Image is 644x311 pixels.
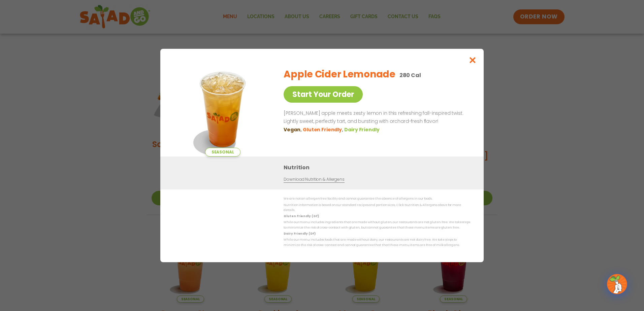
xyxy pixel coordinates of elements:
[284,214,319,218] strong: Gluten Friendly (GF)
[284,203,470,213] p: Nutrition information is based on our standard recipes and portion sizes. Click Nutrition & Aller...
[284,67,395,81] h2: Apple Cider Lemonade
[284,126,303,133] li: Vegan
[344,126,381,133] li: Dairy Friendly
[175,62,270,157] img: Featured product photo for Apple Cider Lemonade
[284,109,468,126] p: [PERSON_NAME] apple meets zesty lemon in this refreshing fall-inspired twist. Lightly sweet, perf...
[284,237,470,248] p: While our menu includes foods that are made without dairy, our restaurants are not dairy free. We...
[284,86,363,103] a: Start Your Order
[399,71,421,79] p: 280 Cal
[608,275,626,293] img: wpChatIcon
[205,148,240,157] span: Seasonal
[284,232,315,236] strong: Dairy Friendly (DF)
[284,196,470,201] p: We are not an allergen free facility and cannot guarantee the absence of allergens in our foods.
[462,49,484,71] button: Close modal
[284,176,344,183] a: Download Nutrition & Allergens
[303,126,344,133] li: Gluten Friendly
[284,220,470,230] p: While our menu includes ingredients that are made without gluten, our restaurants are not gluten ...
[284,163,474,172] h3: Nutrition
